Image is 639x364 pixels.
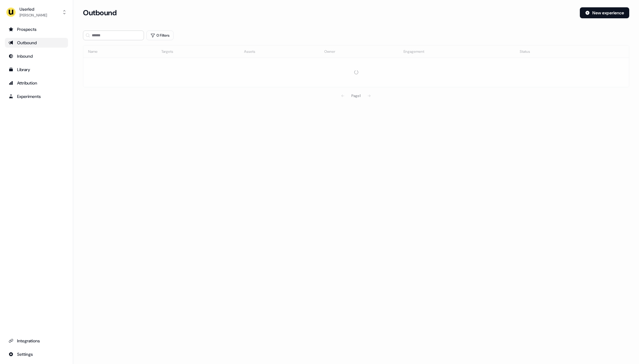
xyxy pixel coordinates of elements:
a: Go to integrations [5,349,68,359]
button: 0 Filters [146,31,174,40]
div: Inbound [9,53,64,59]
a: Go to attribution [5,78,68,88]
h3: Outbound [83,8,117,17]
div: Outbound [9,40,64,46]
div: Library [9,67,64,73]
div: Prospects [9,26,64,32]
a: Go to experiments [5,92,68,101]
div: Attribution [9,80,64,86]
div: [PERSON_NAME] [20,12,47,18]
div: Experiments [9,93,64,99]
a: Go to outbound experience [5,38,68,48]
button: Userled[PERSON_NAME] [5,5,68,20]
a: Go to integrations [5,336,68,346]
a: Go to prospects [5,24,68,34]
a: Go to templates [5,65,68,74]
a: Go to Inbound [5,51,68,61]
div: Userled [20,6,47,12]
div: Settings [9,351,64,357]
div: Integrations [9,338,64,344]
button: New experience [580,7,629,18]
